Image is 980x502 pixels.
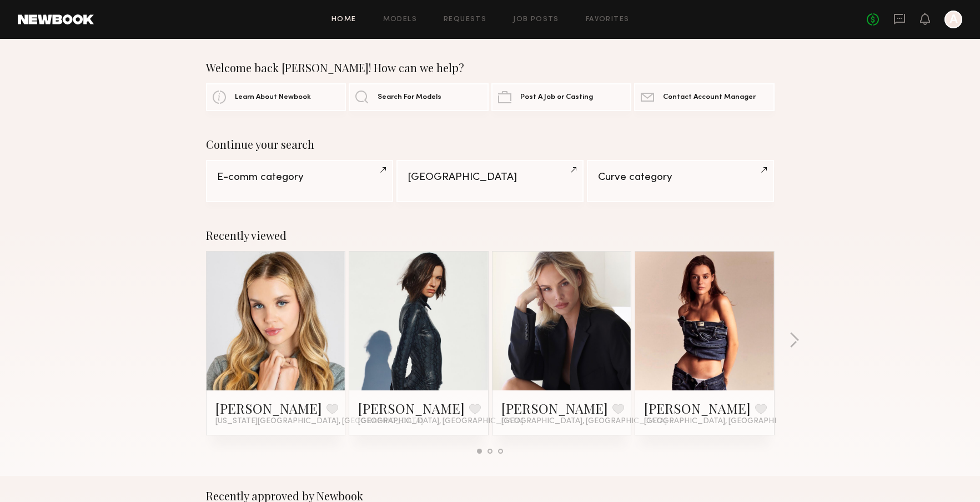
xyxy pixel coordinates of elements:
[598,172,763,183] div: Curve category
[206,83,346,111] a: Learn About Newbook
[644,399,751,417] a: [PERSON_NAME]
[206,61,775,74] div: Welcome back [PERSON_NAME]! How can we help?
[663,94,756,101] span: Contact Account Manager
[644,417,810,426] span: [GEOGRAPHIC_DATA], [GEOGRAPHIC_DATA]
[396,160,584,202] a: [GEOGRAPHIC_DATA]
[235,94,311,101] span: Learn About Newbook
[944,11,962,28] a: A
[408,172,572,183] div: [GEOGRAPHIC_DATA]
[331,16,356,23] a: Home
[513,16,559,23] a: Job Posts
[217,172,382,183] div: E-comm category
[358,399,465,417] a: [PERSON_NAME]
[383,16,417,23] a: Models
[206,229,775,242] div: Recently viewed
[349,83,489,111] a: Search For Models
[358,417,524,426] span: [GEOGRAPHIC_DATA], [GEOGRAPHIC_DATA]
[501,417,667,426] span: [GEOGRAPHIC_DATA], [GEOGRAPHIC_DATA]
[587,160,774,202] a: Curve category
[215,417,423,426] span: [US_STATE][GEOGRAPHIC_DATA], [GEOGRAPHIC_DATA]
[501,399,608,417] a: [PERSON_NAME]
[491,83,631,111] a: Post A Job or Casting
[520,94,593,101] span: Post A Job or Casting
[215,399,322,417] a: [PERSON_NAME]
[586,16,630,23] a: Favorites
[206,138,775,151] div: Continue your search
[634,83,774,111] a: Contact Account Manager
[206,160,393,202] a: E-comm category
[378,94,441,101] span: Search For Models
[444,16,486,23] a: Requests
